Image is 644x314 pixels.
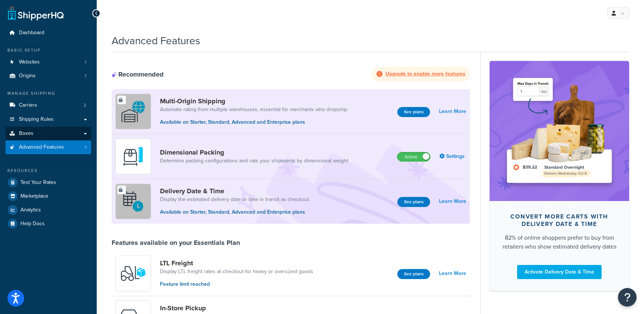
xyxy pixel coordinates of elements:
[6,90,91,97] div: Manage Shipping
[84,102,86,109] span: 2
[6,127,91,140] a: Boxes
[618,288,637,307] button: Open Resource Center
[19,130,33,137] span: Boxes
[120,143,146,169] img: DTVBYsAAAAAASUVORK5CYII=
[19,102,37,109] span: Carriers
[85,73,86,79] span: 1
[502,233,617,251] div: 82% of online shoppers prefer to buy from retailers who show estimated delivery dates
[20,207,41,213] span: Analytics
[112,33,200,48] h1: Advanced Features
[6,55,91,69] a: Websites1
[160,208,310,216] p: Available on Starter, Standard, Advanced and Enterprise plans
[6,113,91,126] a: Shipping Rules
[160,157,348,165] a: Determine packing configurations and rate your shipments by dimensional weight
[6,140,91,154] a: Advanced Features1
[85,59,86,65] span: 1
[19,144,64,150] span: Advanced Features
[20,179,56,186] span: Test Your Rates
[439,106,466,117] a: Learn More
[19,73,36,79] span: Origins
[160,106,347,113] a: Automate rating from multiple warehouses, essential for merchants who dropship
[160,259,313,267] a: LTL Freight
[160,118,347,126] p: Available on Starter, Standard, Advanced and Enterprise plans
[19,30,44,36] span: Dashboard
[160,187,310,195] a: Delivery Date & Time
[6,140,91,154] li: Advanced Features
[397,197,430,207] button: See plans
[120,260,146,287] img: y79ZsPf0fXUFUhFXDzUgf+ktZg5F2+ohG75+v3d2s1D9TjoU8PiyCIluIjV41seZevKCRuEjTPPOKHJsQcmKCXGdfprl3L4q7...
[160,268,313,275] a: Display LTL freight rates at checkout for heavy or oversized goods
[501,72,618,190] img: feature-image-ddt-36eae7f7280da8017bfb280eaccd9c446f90b1fe08728e4019434db127062ab4.png
[160,97,347,105] a: Multi-Origin Shipping
[6,190,91,203] a: Marketplace
[6,47,91,54] div: Basic Setup
[6,98,91,112] li: Carriers
[160,304,343,312] a: In-Store Pickup
[6,217,91,230] a: Help Docs
[517,265,602,279] a: Activate Delivery Date & Time
[6,69,91,83] a: Origins1
[439,151,466,162] a: Settings
[397,107,430,117] button: See plans
[6,176,91,189] a: Test Your Rates
[6,26,91,40] a: Dashboard
[112,70,164,78] div: Recommended
[502,213,617,228] div: Convert more carts with delivery date & time
[85,144,86,150] span: 1
[6,55,91,69] li: Websites
[397,269,430,279] button: See plans
[6,168,91,174] div: Resources
[6,98,91,112] a: Carriers2
[19,59,40,65] span: Websites
[160,148,348,156] a: Dimensional Packing
[160,196,310,203] a: Display the estimated delivery date or time in transit as checkout.
[439,196,466,207] a: Learn More
[20,221,45,227] span: Help Docs
[19,116,54,123] span: Shipping Rules
[6,69,91,83] li: Origins
[160,280,313,288] p: Feature limit reached
[439,268,466,279] a: Learn More
[397,152,430,161] label: Active
[6,203,91,217] a: Analytics
[385,70,465,78] strong: Upgrade to enable more features
[112,239,240,247] div: Features available on your Essentials Plan
[20,193,48,200] span: Marketplace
